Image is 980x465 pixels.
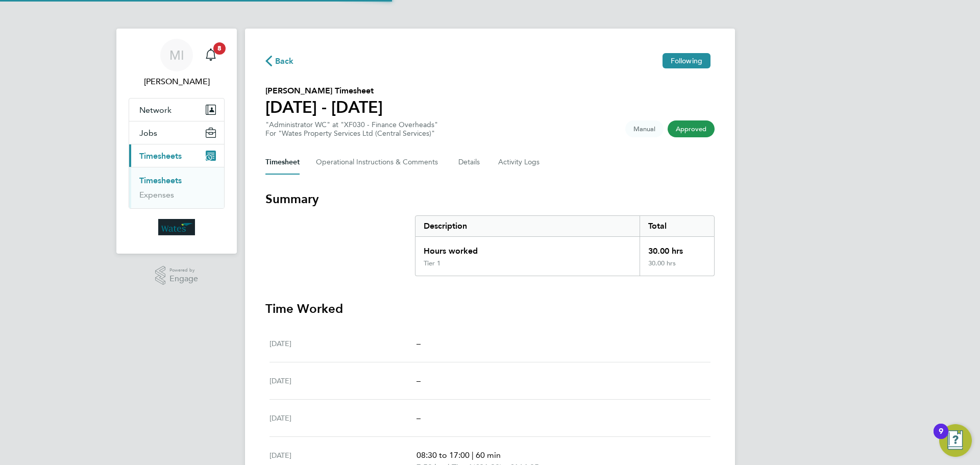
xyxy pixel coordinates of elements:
div: "Administrator WC" at "XF030 - Finance Overheads" [265,120,438,138]
span: Mohamed Iskandarani [129,76,225,88]
div: Hours worked [415,237,640,259]
div: [DATE] [269,412,416,424]
button: Operational Instructions & Comments [316,150,442,175]
div: Total [640,216,714,236]
button: Activity Logs [498,150,541,175]
div: 30.00 hrs [640,237,714,259]
button: Details [458,150,482,175]
span: – [416,338,421,348]
span: Engage [169,275,198,283]
div: 9 [939,431,943,445]
span: This timesheet has been approved. [668,120,715,137]
button: Following [663,53,710,68]
span: 8 [213,42,226,55]
div: Timesheets [129,167,224,208]
span: MI [169,48,184,62]
a: Go to home page [129,219,225,235]
h1: [DATE] - [DATE] [265,97,383,117]
div: Summary [415,215,715,276]
button: Jobs [129,121,224,144]
a: Timesheets [139,176,182,185]
h3: Summary [265,191,715,207]
a: MI[PERSON_NAME] [129,39,225,88]
button: Network [129,99,224,121]
button: Timesheet [265,150,300,175]
span: 60 min [476,450,501,460]
span: Timesheets [139,151,182,161]
div: [DATE] [269,375,416,387]
span: | [472,450,474,460]
div: [DATE] [269,337,416,350]
div: Tier 1 [424,259,440,267]
span: Powered by [169,266,198,275]
span: This timesheet was manually created. [625,120,664,137]
a: 8 [201,39,221,71]
span: 08:30 to 17:00 [416,450,470,460]
button: Back [265,54,294,67]
span: – [416,413,421,423]
button: Open Resource Center, 9 new notifications [939,424,972,457]
span: Network [139,105,171,115]
nav: Main navigation [116,29,237,254]
a: Expenses [139,190,174,200]
span: Following [671,56,702,65]
a: Powered byEngage [155,266,199,285]
h2: [PERSON_NAME] Timesheet [265,85,383,97]
h3: Time Worked [265,301,715,317]
div: 30.00 hrs [640,259,714,276]
span: Back [275,55,294,67]
span: Jobs [139,128,157,138]
div: Description [415,216,640,236]
button: Timesheets [129,144,224,167]
img: wates-logo-retina.png [158,219,195,235]
div: For "Wates Property Services Ltd (Central Services)" [265,129,438,138]
span: – [416,376,421,385]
